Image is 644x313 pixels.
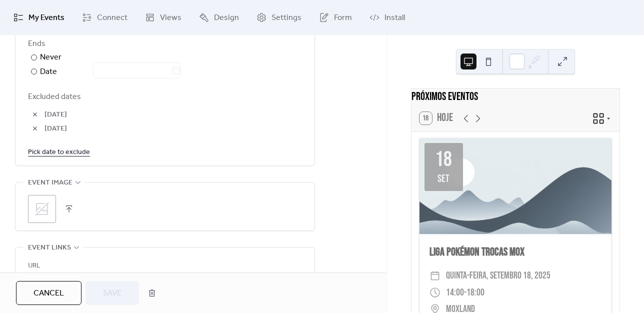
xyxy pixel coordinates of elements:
span: quinta-feira, setembro 18, 2025 [446,267,550,284]
div: Date [40,65,181,78]
div: ​ [429,267,440,284]
span: [DATE] [44,123,302,135]
a: Install [362,4,412,31]
span: Form [334,12,352,24]
span: Pick date to exclude [28,146,90,158]
a: Views [137,4,189,31]
span: My Events [28,12,64,24]
a: My Events [6,4,72,31]
span: Settings [271,12,301,24]
span: Design [214,12,239,24]
span: - [464,284,466,301]
div: Ends [28,38,300,50]
div: URL [28,260,300,272]
span: [DATE] [44,109,302,121]
span: Event links [28,242,71,254]
a: Design [191,4,246,31]
a: Form [311,4,359,31]
div: Próximos Eventos [411,88,619,105]
div: ​ [429,284,440,301]
div: set [437,173,449,184]
div: Never [40,51,62,63]
span: Connect [97,12,127,24]
span: Cancel [33,287,64,299]
span: 18:00 [466,284,484,301]
span: Views [160,12,181,24]
span: Install [384,12,405,24]
a: Connect [74,4,135,31]
a: Settings [249,4,309,31]
span: Excluded dates [28,91,302,103]
div: 18 [435,149,452,170]
button: Cancel [16,281,81,305]
div: ; [28,195,56,223]
div: Liga Pokémon Trocas Mox [419,244,611,261]
span: 14:00 [446,284,464,301]
span: Event image [28,177,72,189]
